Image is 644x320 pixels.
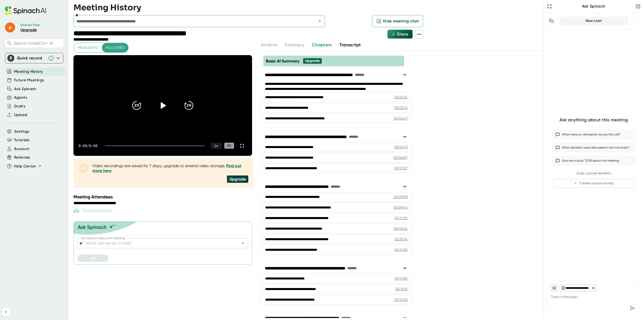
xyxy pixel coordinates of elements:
[312,42,332,48] button: Chapters
[239,240,246,247] button: Open
[394,226,408,231] div: 00:09:24
[211,143,221,149] div: 1 x
[227,175,248,183] div: Upgrade
[394,166,408,171] div: 00:07:27
[305,59,320,63] div: Upgrade
[394,145,408,150] div: 00:04:13
[394,116,408,121] div: 00:02:47
[2,308,10,316] button: Collapse sidebar
[74,43,102,52] button: Highlights
[14,41,62,46] span: Search notes (Ctrl + K)
[372,15,423,27] button: Hide meeting chat
[395,276,408,281] div: 00:11:05
[339,42,361,48] span: Transcript
[90,256,96,260] span: Ask
[553,4,634,9] div: Ask Spinach
[546,3,553,10] button: Expand to Ask Spinach page
[563,19,625,23] div: New chat
[394,95,408,100] div: 00:01:24
[77,255,108,262] button: Ask
[14,95,27,100] button: Agents
[92,163,248,173] div: Video recordings are saved for 7 days, upgrade to extend video storage.
[552,156,635,165] button: Give me a quick TLDR about this meeting
[552,172,635,175] div: Your Custom Prompts
[397,32,408,37] span: Share
[17,56,46,61] div: Quick record
[394,247,408,252] div: 00:11:00
[73,3,141,12] h3: Meeting History
[552,143,635,152] button: What decisions were discussed in the transcript?
[14,86,36,92] button: Ask Spinach
[316,18,323,25] button: Open
[261,42,277,48] button: Actions
[383,18,419,24] span: Hide meeting chat
[261,42,277,48] span: Actions
[559,117,628,123] div: Ask anything about this meeting
[312,42,332,48] span: Chapters
[73,208,113,214] div: Paid feature
[339,42,361,48] button: Transcript
[552,130,635,139] button: What were our blindspots during this call?
[387,30,413,39] button: Share
[14,112,27,118] button: Upload
[14,155,30,160] button: Referrals
[102,43,128,52] button: Full video
[552,179,635,188] button: Create custom prompt
[85,240,232,247] input: What can we do to help?
[14,77,44,83] button: Future Meetings
[14,163,36,169] span: Help Center
[14,163,42,169] button: Help Center
[285,42,304,48] button: Summary
[393,194,408,199] div: 00:09:09
[628,304,637,313] div: Send message
[394,105,408,110] div: 00:02:14
[394,297,408,302] div: 00:14:03
[14,69,43,75] button: Meeting History
[14,103,25,109] button: Drafts
[395,287,408,292] div: 00:12:15
[106,45,124,51] span: Full video
[395,216,408,221] div: 00:11:05
[5,22,15,32] span: p
[78,224,107,230] div: Ask Spinach
[20,27,37,32] a: Upgrade
[393,205,408,210] div: 00:09:54
[7,53,61,63] div: Quick record
[285,42,304,48] span: Summary
[224,143,234,149] div: CC
[78,45,98,51] span: Highlights
[14,129,29,134] button: Settings
[20,23,41,27] div: Starter Plan
[73,194,255,200] div: Meeting Attendees
[395,237,408,242] div: 00:10:14
[266,59,299,63] span: Basic AI Summary
[92,163,241,173] a: Find out more here
[78,144,99,148] div: 0:00 / 0:00
[14,146,29,152] button: Account
[14,137,29,143] button: Tutorials
[546,16,556,26] button: View conversation history
[393,155,408,160] div: 00:06:07
[634,3,641,10] button: Close conversation sidebar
